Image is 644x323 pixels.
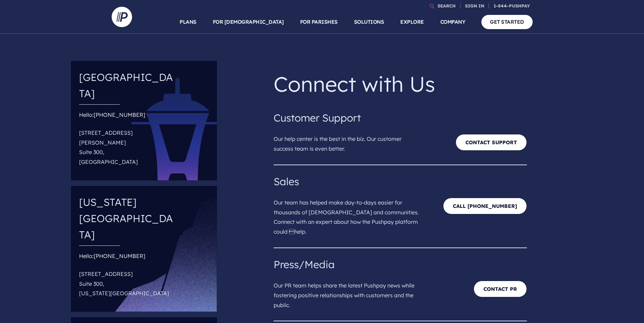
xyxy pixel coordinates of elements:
[79,125,176,170] p: [STREET_ADDRESS][PERSON_NAME] Suite 300, [GEOGRAPHIC_DATA]
[274,110,527,126] h4: Customer Support
[274,126,426,156] p: Our help center is the best in the biz. Our customer success team is even better.
[456,134,527,151] a: Contact Support
[274,66,527,102] p: Connect with Us
[79,110,176,170] div: Hello:
[180,10,197,34] a: PLANS
[474,281,527,297] a: Contact PR
[354,10,384,34] a: SOLUTIONS
[274,273,426,313] p: Our PR team helps share the latest Pushpay news while fostering positive relationships with custo...
[300,10,338,34] a: FOR PARISHES
[481,15,533,29] a: GET STARTED
[213,10,284,34] a: FOR [DEMOGRAPHIC_DATA]
[400,10,424,34] a: EXPLORE
[440,10,465,34] a: COMPANY
[274,256,527,273] h4: Press/Media
[79,251,176,301] div: Hello:
[274,190,426,239] p: Our team has helped make day-to-days easier for thousands of [DEMOGRAPHIC_DATA] and communities. ...
[94,253,145,259] a: [PHONE_NUMBER]
[443,198,527,214] a: CALL [PHONE_NUMBER]
[79,66,176,104] h4: [GEOGRAPHIC_DATA]
[274,173,527,190] h4: Sales
[79,266,176,301] p: [STREET_ADDRESS] Suite 300, [US_STATE][GEOGRAPHIC_DATA]
[79,191,176,245] h4: [US_STATE][GEOGRAPHIC_DATA]
[94,111,145,118] a: [PHONE_NUMBER]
